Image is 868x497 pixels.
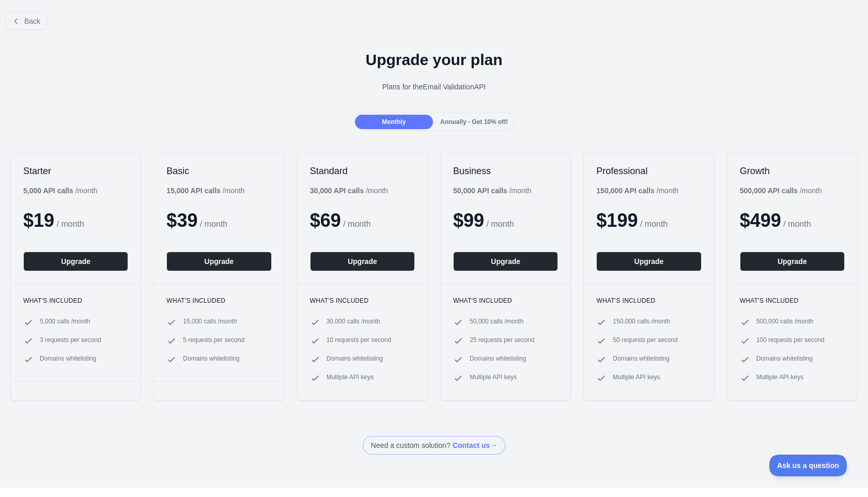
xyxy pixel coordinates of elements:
b: 150,000 API calls [596,187,654,195]
span: $ 199 [596,210,638,231]
iframe: Toggle Customer Support [769,455,847,476]
b: 30,000 API calls [310,187,364,195]
div: / month [596,185,678,196]
h2: Business [453,165,558,177]
h2: Standard [310,165,415,177]
div: / month [453,185,531,196]
b: 50,000 API calls [453,187,507,195]
div: / month [310,185,388,196]
h2: Professional [596,165,701,177]
span: $ 69 [310,210,341,231]
span: $ 99 [453,210,484,231]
